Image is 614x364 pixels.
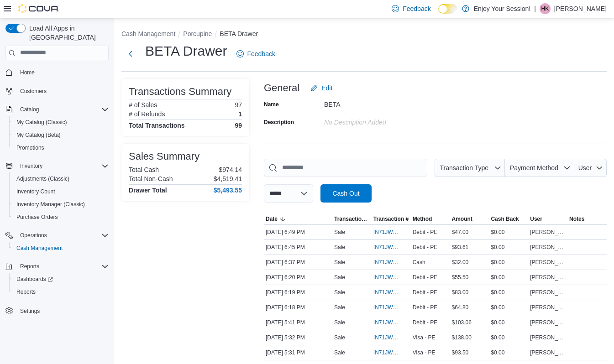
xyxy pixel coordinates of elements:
[530,289,566,296] span: [PERSON_NAME]
[534,3,536,14] p: |
[510,164,558,172] span: Payment Method
[18,4,59,13] img: Cova
[264,332,332,343] div: [DATE] 5:32 PM
[373,229,400,236] span: IN71JW-7670344
[489,332,528,343] div: $0.00
[332,189,359,198] span: Cash Out
[16,104,42,115] button: Catalog
[452,319,472,326] span: $103.06
[9,129,112,141] button: My Catalog (Beta)
[452,229,469,236] span: $47.00
[13,199,109,210] span: Inventory Manager (Classic)
[9,273,112,286] a: Dashboards
[324,115,446,126] div: No Description added
[324,97,446,108] div: BETA
[16,119,67,126] span: My Catalog (Classic)
[13,186,109,197] span: Inventory Count
[235,122,242,129] h4: 99
[373,289,400,296] span: IN71JW-7670137
[13,212,109,223] span: Purchase Orders
[121,45,140,63] button: Next
[567,213,607,224] button: Notes
[373,349,400,356] span: IN71JW-7669861
[530,334,566,341] span: [PERSON_NAME]
[413,289,438,296] span: Debit - PE
[530,229,566,236] span: [PERSON_NAME]
[373,272,409,283] button: IN71JW-7670143
[489,227,528,238] div: $0.00
[489,347,528,358] div: $0.00
[214,175,242,182] p: $4,519.41
[264,213,332,224] button: Date
[413,319,438,326] span: Debit - PE
[16,188,55,195] span: Inventory Count
[16,213,58,221] span: Purchase Orders
[16,161,109,172] span: Inventory
[530,215,542,223] span: User
[569,215,584,223] span: Notes
[373,257,409,268] button: IN71JW-7670256
[9,198,112,211] button: Inventory Manager (Classic)
[489,272,528,283] div: $0.00
[121,29,607,40] nav: An example of EuiBreadcrumbs
[129,86,231,97] h3: Transactions Summary
[2,103,112,116] button: Catalog
[411,213,450,224] button: Method
[489,213,528,224] button: Cash Back
[16,161,46,172] button: Inventory
[373,334,400,341] span: IN71JW-7669869
[554,3,607,14] p: [PERSON_NAME]
[452,334,472,341] span: $138.00
[264,347,332,358] div: [DATE] 5:31 PM
[9,172,112,185] button: Adjustments (Classic)
[264,272,332,283] div: [DATE] 6:20 PM
[16,104,109,115] span: Catalog
[530,244,566,251] span: [PERSON_NAME]
[20,232,47,239] span: Operations
[332,213,372,224] button: Transaction Type
[9,286,112,298] button: Reports
[13,212,62,223] a: Purchase Orders
[13,117,109,128] span: My Catalog (Classic)
[373,332,409,343] button: IN71JW-7669869
[13,286,109,297] span: Reports
[16,67,109,78] span: Home
[233,45,279,63] a: Feedback
[16,86,50,97] a: Customers
[413,244,438,251] span: Debit - PE
[530,349,566,356] span: [PERSON_NAME]
[183,30,212,37] button: Porcupine
[20,162,42,170] span: Inventory
[489,317,528,328] div: $0.00
[413,274,438,281] span: Debit - PE
[373,215,409,223] span: Transaction #
[121,30,175,37] button: Cash Management
[13,117,71,128] a: My Catalog (Classic)
[16,175,69,182] span: Adjustments (Classic)
[373,347,409,358] button: IN71JW-7669861
[20,307,40,315] span: Settings
[13,243,66,254] a: Cash Management
[264,317,332,328] div: [DATE] 5:41 PM
[2,260,112,273] button: Reports
[16,131,61,139] span: My Catalog (Beta)
[373,317,409,328] button: IN71JW-7669914
[334,304,345,311] p: Sale
[264,83,299,94] h3: General
[413,215,432,223] span: Method
[16,288,36,296] span: Reports
[16,244,63,252] span: Cash Management
[13,130,109,140] span: My Catalog (Beta)
[264,242,332,253] div: [DATE] 6:45 PM
[13,199,89,210] a: Inventory Manager (Classic)
[574,159,607,177] button: User
[9,211,112,224] button: Purchase Orders
[413,259,425,266] span: Cash
[16,230,109,241] span: Operations
[264,287,332,298] div: [DATE] 6:19 PM
[530,259,566,266] span: [PERSON_NAME]
[129,175,173,182] h6: Total Non-Cash
[489,302,528,313] div: $0.00
[491,215,519,223] span: Cash Back
[489,257,528,268] div: $0.00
